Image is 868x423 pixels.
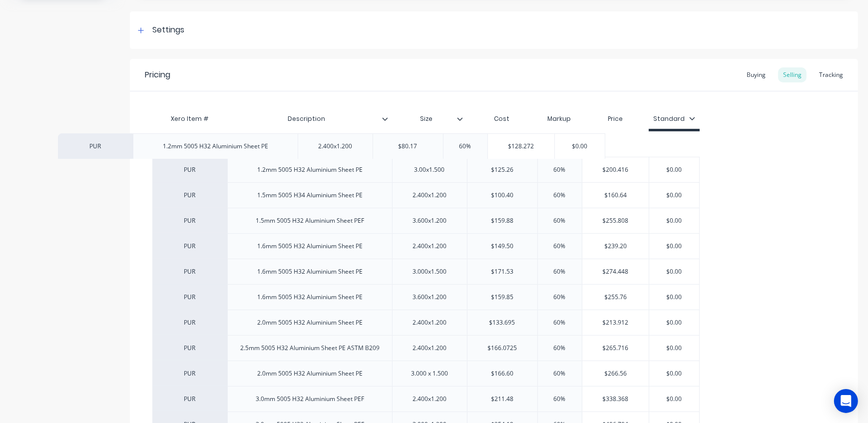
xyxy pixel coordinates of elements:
div: Markup [537,109,582,129]
div: Tracking [814,67,848,82]
div: Open Intercom Messenger [834,389,858,413]
div: Standard [654,114,695,123]
div: Selling [778,67,807,82]
div: Pricing [145,69,170,81]
div: Settings [152,24,184,36]
div: Xero Item # [152,109,227,129]
div: Buying [742,67,771,82]
div: Cost [467,109,537,129]
div: Price [582,109,649,129]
